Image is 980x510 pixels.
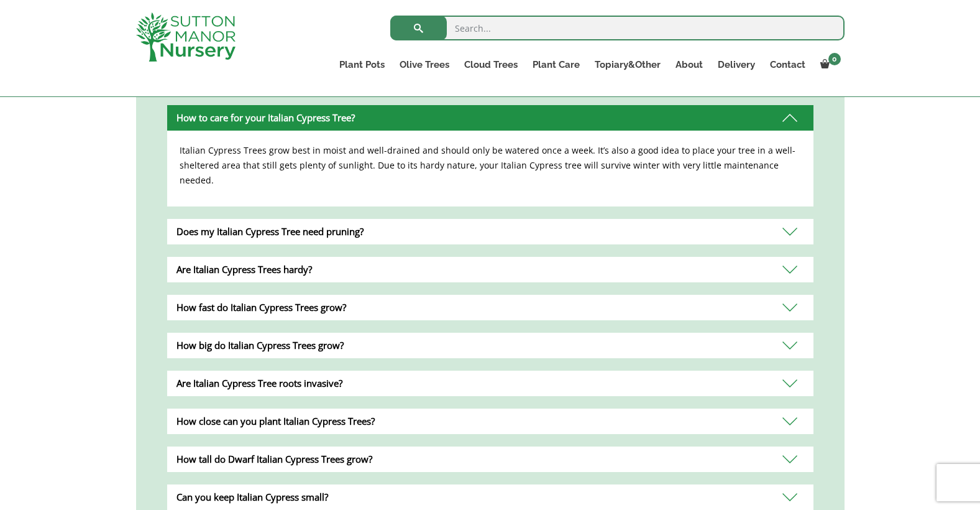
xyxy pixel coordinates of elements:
[167,409,813,434] div: How close can you plant Italian Cypress Trees?
[457,56,525,73] a: Cloud Trees
[392,56,457,73] a: Olive Trees
[167,333,813,358] div: How big do Italian Cypress Trees grow?
[167,447,813,472] div: How tall do Dwarf Italian Cypress Trees grow?
[762,56,813,73] a: Contact
[525,56,587,73] a: Plant Care
[332,56,392,73] a: Plant Pots
[180,143,801,188] p: Italian Cypress Trees grow best in moist and well-drained and should only be watered once a week....
[167,295,813,320] div: How fast do Italian Cypress Trees grow?
[136,12,236,62] img: logo
[390,16,845,40] input: Search...
[710,56,762,73] a: Delivery
[587,56,668,73] a: Topiary&Other
[668,56,710,73] a: About
[167,484,813,510] div: Can you keep Italian Cypress small?
[167,257,813,282] div: Are Italian Cypress Trees hardy?
[813,56,845,73] a: 0
[167,219,813,244] div: Does my Italian Cypress Tree need pruning?
[167,371,813,396] div: Are Italian Cypress Tree roots invasive?
[828,53,841,65] span: 0
[167,105,813,131] div: How to care for your Italian Cypress Tree?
